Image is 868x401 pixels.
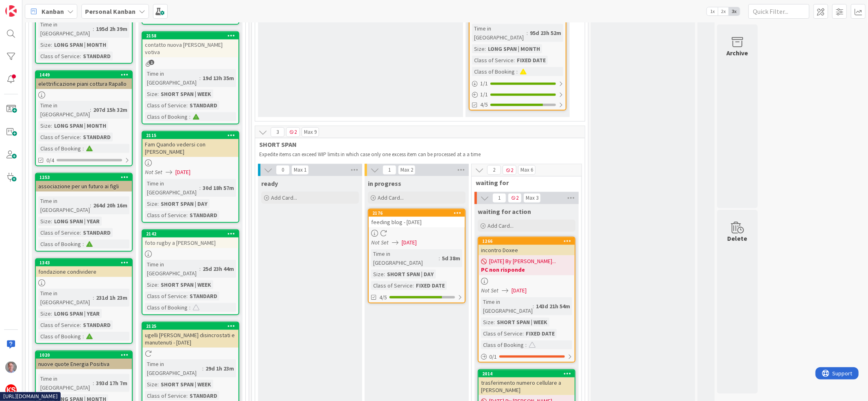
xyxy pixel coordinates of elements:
div: Class of Service [481,329,523,338]
div: Max 3 [526,196,538,200]
div: foto rugby a [PERSON_NAME] [142,238,238,248]
a: 2158contatto nuova [PERSON_NAME] votivaTime in [GEOGRAPHIC_DATA]:19d 13h 35mSize:SHORT SPAN | WEE... [142,31,239,124]
div: LONG SPAN | YEAR [52,309,102,318]
span: 1 [149,60,154,65]
div: Class of Booking [145,303,189,312]
span: 1 [492,193,506,203]
div: Time in [GEOGRAPHIC_DATA] [145,179,199,197]
div: 2115 [146,133,238,138]
span: : [186,101,188,110]
span: : [51,217,52,226]
div: 1343fondazione condividere [36,259,132,277]
div: ugelli [PERSON_NAME] disincrostati e manutenuti - [DATE] [142,330,238,348]
div: 195d 2h 39m [94,24,129,33]
div: Class of Service [145,211,186,220]
span: ready [261,179,278,187]
div: STANDARD [81,52,113,61]
span: : [80,320,81,329]
span: 2 [286,127,300,137]
div: Class of Service [38,320,80,329]
div: 1449 [36,71,132,78]
div: Size [472,44,485,53]
div: 264d 20h 16m [91,201,129,210]
div: 393d 17h 7m [94,379,129,388]
img: avatar [5,384,17,396]
img: Visit kanbanzone.com [5,5,17,17]
div: Class of Service [38,133,80,142]
div: Time in [GEOGRAPHIC_DATA] [145,69,199,87]
span: : [51,121,52,130]
span: waiting for [476,179,571,187]
div: LONG SPAN | MONTH [52,40,108,49]
span: : [93,379,94,388]
div: Fam Quando vedersi con [PERSON_NAME] [142,139,238,157]
div: 2115Fam Quando vedersi con [PERSON_NAME] [142,132,238,157]
div: Time in [GEOGRAPHIC_DATA] [38,196,90,214]
div: 2158contatto nuova [PERSON_NAME] votiva [142,32,238,57]
div: 1020 [36,351,132,359]
div: Class of Service [145,101,186,110]
span: 4/5 [480,100,488,109]
span: 2 [503,165,516,175]
div: STANDARD [81,320,113,329]
span: : [186,211,188,220]
span: : [189,112,190,121]
b: Personal Kanban [85,7,136,15]
span: : [186,292,188,301]
span: : [51,309,52,318]
span: [DATE] [512,286,527,295]
div: Time in [GEOGRAPHIC_DATA] [38,20,93,38]
i: Not Set [145,168,162,176]
span: : [80,52,81,61]
span: : [90,105,91,114]
span: waiting for action [478,207,531,216]
a: 2142foto rugby a [PERSON_NAME]Time in [GEOGRAPHIC_DATA]:25d 23h 44mSize:SHORT SPAN | WEEKClass of... [142,229,239,315]
div: Time in [GEOGRAPHIC_DATA] [38,289,93,307]
div: 2014trasferimento numero cellulare a [PERSON_NAME] [479,370,575,395]
div: Max 1 [294,168,306,172]
a: 2115Fam Quando vedersi con [PERSON_NAME]Not Set[DATE]Time in [GEOGRAPHIC_DATA]:30d 18h 57mSize:SH... [142,131,239,223]
span: 1 / 1 [480,79,488,88]
div: FIXED DATE [414,281,447,290]
span: 2x [718,7,729,15]
p: Expedite items can exceed WIP limits in which case only one excess item can be processed at a a time [259,151,570,158]
div: LONG SPAN | YEAR [52,217,102,226]
span: 4/5 [379,293,387,302]
i: Not Set [481,287,498,294]
div: STANDARD [81,133,113,142]
div: 2125 [146,323,238,329]
div: Class of Service [38,52,80,61]
div: LONG SPAN | MONTH [486,44,542,53]
div: 0/1 [479,352,575,362]
div: 2125ugelli [PERSON_NAME] disincrostati e manutenuti - [DATE] [142,323,238,348]
span: : [189,303,190,312]
span: 0 [276,165,290,175]
div: fondazione condividere [36,266,132,277]
div: Class of Service [145,292,186,301]
div: Max 2 [400,168,413,172]
div: 5d 38m [440,254,462,263]
div: 1020nuove quote Energia Positiva [36,351,132,369]
div: Class of Service [371,281,413,290]
span: : [186,391,188,400]
span: : [51,40,52,49]
span: : [83,240,84,248]
div: Time in [GEOGRAPHIC_DATA] [145,360,202,377]
span: [DATE] By [PERSON_NAME]... [489,257,556,266]
div: Time in [GEOGRAPHIC_DATA] [472,24,527,42]
div: 231d 1h 23m [94,293,129,302]
div: 1253 [36,174,132,181]
div: 2115 [142,132,238,139]
div: Archive [727,48,748,58]
div: 2014 [482,371,575,377]
span: : [525,340,527,349]
span: 1 / 1 [480,90,488,99]
div: 2014 [479,370,575,377]
div: 1449elettrificazione piani cottura Rapallo [36,71,132,89]
div: STANDARD [81,228,113,237]
div: Max 6 [520,168,533,172]
a: 1253associazione per un futuro ai figliTime in [GEOGRAPHIC_DATA]:264d 20h 16mSize:LONG SPAN | YEA... [35,173,133,252]
span: 3 [271,127,284,137]
div: trasferimento numero cellulare a [PERSON_NAME] [479,377,575,395]
div: Time in [GEOGRAPHIC_DATA] [38,374,93,392]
